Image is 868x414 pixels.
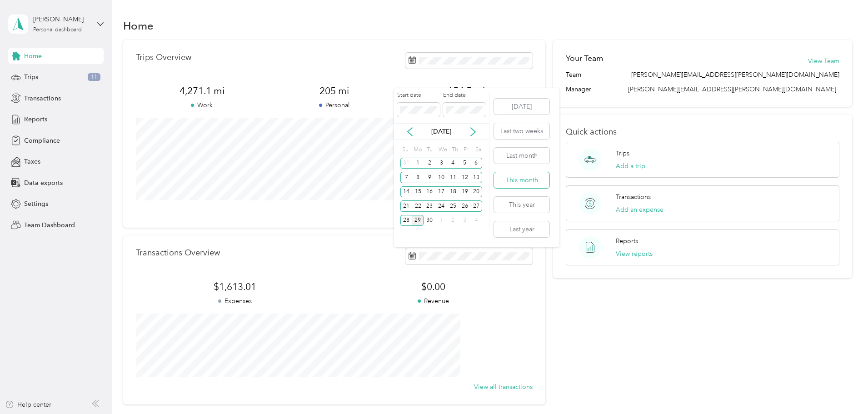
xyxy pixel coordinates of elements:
[268,85,400,97] span: 205 mi
[616,192,651,202] p: Transactions
[447,215,459,226] div: 2
[24,94,61,103] span: Transactions
[88,73,100,81] span: 11
[616,149,629,158] p: Trips
[136,280,334,293] span: $1,613.01
[616,205,663,214] button: Add an expense
[400,158,412,169] div: 31
[136,100,268,110] p: Work
[494,172,549,188] button: This month
[412,172,424,183] div: 8
[459,186,471,198] div: 19
[424,172,435,183] div: 9
[450,143,459,156] div: Th
[24,72,38,82] span: Trips
[400,172,412,183] div: 7
[447,158,459,169] div: 4
[470,200,482,212] div: 27
[459,158,471,169] div: 5
[334,296,532,306] p: Revenue
[462,143,470,156] div: Fr
[400,215,412,226] div: 28
[412,143,422,156] div: Mo
[474,382,533,392] button: View all transactions
[459,215,471,226] div: 3
[425,143,434,156] div: Tu
[422,127,460,136] p: [DATE]
[459,200,471,212] div: 26
[424,215,435,226] div: 30
[5,400,51,409] button: Help center
[33,27,82,33] div: Personal dashboard
[459,172,471,183] div: 12
[136,248,220,258] p: Transactions Overview
[400,200,412,212] div: 21
[136,85,268,97] span: 4,271.1 mi
[136,53,191,62] p: Trips Overview
[33,15,90,24] div: [PERSON_NAME]
[424,158,435,169] div: 2
[24,199,48,209] span: Settings
[24,115,47,124] span: Reports
[24,136,60,145] span: Compliance
[424,200,435,212] div: 23
[474,143,482,156] div: Sa
[494,123,549,139] button: Last two weeks
[400,186,412,198] div: 14
[443,91,486,100] label: End date
[400,85,533,97] span: 154.5 mi
[136,296,334,306] p: Expenses
[566,53,603,64] h2: Your Team
[616,236,638,246] p: Reports
[817,363,868,414] iframe: Everlance-gr Chat Button Frame
[268,100,400,110] p: Personal
[616,161,645,171] button: Add a trip
[435,158,447,169] div: 3
[470,172,482,183] div: 13
[412,186,424,198] div: 15
[566,85,591,94] span: Manager
[424,186,435,198] div: 16
[494,99,549,115] button: [DATE]
[412,158,424,169] div: 1
[470,215,482,226] div: 4
[397,91,440,100] label: Start date
[24,220,75,230] span: Team Dashboard
[447,172,459,183] div: 11
[470,186,482,198] div: 20
[447,186,459,198] div: 18
[435,200,447,212] div: 24
[123,21,154,30] h1: Home
[400,143,409,156] div: Su
[494,148,549,164] button: Last month
[628,85,836,93] span: [PERSON_NAME][EMAIL_ADDRESS][PERSON_NAME][DOMAIN_NAME]
[566,127,839,137] p: Quick actions
[435,215,447,226] div: 1
[412,215,424,226] div: 29
[24,51,42,61] span: Home
[494,221,549,237] button: Last year
[616,249,653,259] button: View reports
[24,178,63,188] span: Data exports
[808,56,839,66] button: View Team
[470,158,482,169] div: 6
[566,70,581,80] span: Team
[435,172,447,183] div: 10
[435,186,447,198] div: 17
[494,197,549,213] button: This year
[24,157,40,166] span: Taxes
[334,280,532,293] span: $0.00
[447,200,459,212] div: 25
[631,70,839,80] span: [PERSON_NAME][EMAIL_ADDRESS][PERSON_NAME][DOMAIN_NAME]
[437,143,447,156] div: We
[412,200,424,212] div: 22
